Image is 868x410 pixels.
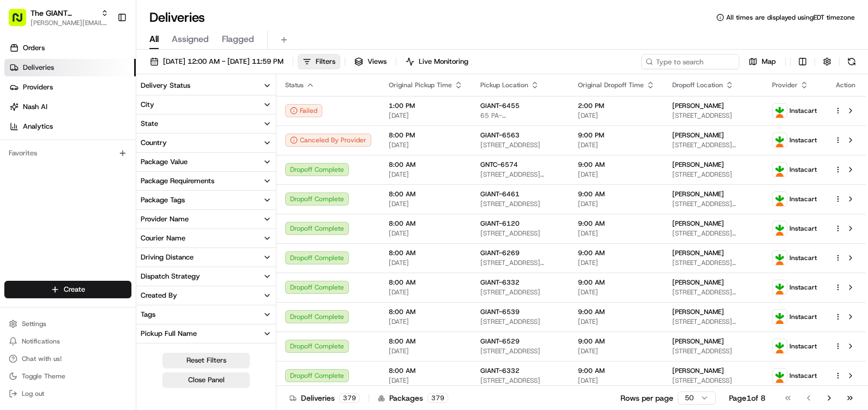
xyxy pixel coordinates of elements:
[22,319,46,328] span: Settings
[316,57,335,67] span: Filters
[136,267,276,286] button: Dispatch Strategy
[136,286,276,305] button: Created By
[480,101,520,110] span: GIANT-6455
[141,138,167,148] div: Country
[222,33,254,46] span: Flagged
[4,79,136,96] a: Providers
[4,316,131,331] button: Settings
[773,162,787,177] img: profile_instacart_ahold_partner.png
[389,81,452,89] span: Original Pickup Time
[141,252,194,262] div: Driving Distance
[136,76,276,95] button: Delivery Status
[578,347,655,355] span: [DATE]
[141,272,200,281] div: Dispatch Strategy
[22,389,44,398] span: Log out
[141,81,190,91] div: Delivery Status
[480,278,520,287] span: GIANT-6332
[141,348,213,358] div: Pickup Business Name
[480,219,520,228] span: GIANT-6120
[389,278,463,287] span: 8:00 AM
[578,190,655,198] span: 9:00 AM
[339,393,360,403] div: 379
[844,54,859,69] button: Refresh
[480,81,528,89] span: Pickup Location
[773,339,787,353] img: profile_instacart_ahold_partner.png
[672,337,724,346] span: [PERSON_NAME]
[149,9,205,26] h1: Deliveries
[480,337,520,346] span: GIANT-6529
[389,249,463,257] span: 8:00 AM
[672,111,755,120] span: [STREET_ADDRESS]
[672,317,755,326] span: [STREET_ADDRESS][PERSON_NAME]
[480,229,560,238] span: [STREET_ADDRESS]
[419,57,468,67] span: Live Monitoring
[389,111,463,120] span: [DATE]
[773,133,787,147] img: profile_instacart_ahold_partner.png
[389,307,463,316] span: 8:00 AM
[427,393,448,403] div: 379
[136,134,276,152] button: Country
[789,136,817,144] span: Instacart
[389,347,463,355] span: [DATE]
[672,366,724,375] span: [PERSON_NAME]
[480,200,560,208] span: [STREET_ADDRESS]
[4,39,136,57] a: Orders
[31,19,108,27] button: [PERSON_NAME][EMAIL_ADDRESS][PERSON_NAME][DOMAIN_NAME]
[672,376,755,385] span: [STREET_ADDRESS]
[172,33,209,46] span: Assigned
[64,285,85,294] span: Create
[480,170,560,179] span: [STREET_ADDRESS][PERSON_NAME][PERSON_NAME]
[773,251,787,265] img: profile_instacart_ahold_partner.png
[136,210,276,228] button: Provider Name
[789,312,817,321] span: Instacart
[401,54,473,69] button: Live Monitoring
[141,233,185,243] div: Courier Name
[578,337,655,346] span: 9:00 AM
[145,54,288,69] button: [DATE] 12:00 AM - [DATE] 11:59 PM
[349,54,391,69] button: Views
[672,288,755,297] span: [STREET_ADDRESS][PERSON_NAME]
[480,258,560,267] span: [STREET_ADDRESS][PERSON_NAME][PERSON_NAME]
[578,81,644,89] span: Original Dropoff Time
[136,191,276,209] button: Package Tags
[136,324,276,343] button: Pickup Full Name
[789,371,817,380] span: Instacart
[367,57,387,67] span: Views
[726,13,855,22] span: All times are displayed using EDT timezone
[22,372,65,381] span: Toggle Theme
[672,249,724,257] span: [PERSON_NAME]
[141,214,189,224] div: Provider Name
[389,101,463,110] span: 1:00 PM
[672,258,755,267] span: [STREET_ADDRESS][PERSON_NAME][PERSON_NAME]
[136,343,276,362] button: Pickup Business Name
[389,131,463,140] span: 8:00 PM
[149,33,159,46] span: All
[480,111,560,120] span: 65 PA-[GEOGRAPHIC_DATA], [GEOGRAPHIC_DATA]
[789,254,817,262] span: Instacart
[141,310,155,319] div: Tags
[389,200,463,208] span: [DATE]
[641,54,739,69] input: Type to search
[789,283,817,292] span: Instacart
[578,376,655,385] span: [DATE]
[773,104,787,118] img: profile_instacart_ahold_partner.png
[480,307,520,316] span: GIANT-6539
[672,229,755,238] span: [STREET_ADDRESS][PERSON_NAME]
[578,366,655,375] span: 9:00 AM
[578,111,655,120] span: [DATE]
[672,141,755,149] span: [STREET_ADDRESS][PERSON_NAME]
[672,101,724,110] span: [PERSON_NAME]
[834,81,857,89] div: Action
[290,393,360,403] div: Deliveries
[480,288,560,297] span: [STREET_ADDRESS]
[389,337,463,346] span: 8:00 AM
[4,281,131,298] button: Create
[141,157,188,167] div: Package Value
[620,393,673,403] p: Rows per page
[672,81,723,89] span: Dropoff Location
[136,248,276,267] button: Driving Distance
[578,278,655,287] span: 9:00 AM
[23,82,53,92] span: Providers
[136,153,276,171] button: Package Value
